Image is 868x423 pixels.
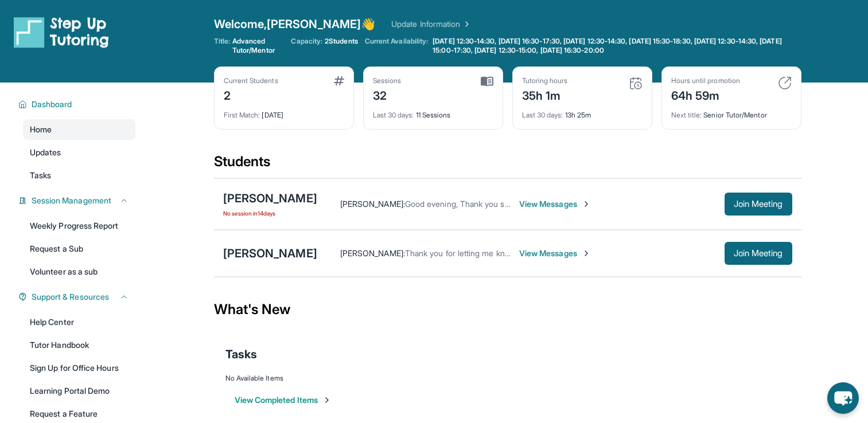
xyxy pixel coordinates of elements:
[30,170,51,181] span: Tasks
[778,76,792,90] img: card
[522,111,563,119] span: Last 30 days :
[32,291,109,303] span: Support & Resources
[23,238,135,259] a: Request a Sub
[214,37,230,55] span: Title:
[225,346,257,362] span: Tasks
[325,37,358,46] span: 2 Students
[223,190,317,206] div: [PERSON_NAME]
[734,250,783,257] span: Join Meeting
[373,76,402,85] div: Sessions
[27,195,129,206] button: Session Management
[23,165,135,186] a: Tasks
[14,16,109,48] img: logo
[23,312,135,332] a: Help Center
[365,37,428,55] span: Current Availability:
[291,37,322,46] span: Capacity:
[235,394,332,406] button: View Completed Items
[519,248,591,259] span: View Messages
[23,119,135,140] a: Home
[30,124,52,135] span: Home
[223,245,317,261] div: [PERSON_NAME]
[340,248,405,258] span: [PERSON_NAME] :
[582,249,591,258] img: Chevron-Right
[827,382,859,414] button: chat-button
[32,99,72,110] span: Dashboard
[232,37,285,55] span: Advanced Tutor/Mentor
[223,209,317,218] span: No session in 14 days
[671,85,740,104] div: 64h 59m
[23,335,135,355] a: Tutor Handbook
[725,193,792,216] button: Join Meeting
[671,104,792,120] div: Senior Tutor/Mentor
[582,199,591,209] img: Chevron-Right
[23,358,135,378] a: Sign Up for Office Hours
[340,199,405,209] span: [PERSON_NAME] :
[30,147,61,158] span: Updates
[214,16,376,32] span: Welcome, [PERSON_NAME] 👋
[460,18,472,30] img: Chevron Right
[671,76,740,85] div: Hours until promotion
[23,142,135,163] a: Updates
[725,242,792,265] button: Join Meeting
[373,85,402,104] div: 32
[522,85,568,104] div: 35h 1m
[430,37,801,55] a: [DATE] 12:30-14:30, [DATE] 16:30-17:30, [DATE] 12:30-14:30, [DATE] 15:30-18:30, [DATE] 12:30-14:3...
[522,104,643,120] div: 13h 25m
[734,201,783,207] span: Join Meeting
[224,76,278,85] div: Current Students
[373,104,493,120] div: 11 Sessions
[214,284,801,335] div: What's New
[391,18,472,30] a: Update Information
[519,198,591,210] span: View Messages
[27,99,129,110] button: Dashboard
[671,111,702,119] span: Next title :
[225,374,790,383] div: No Available Items
[27,291,129,303] button: Support & Resources
[433,37,799,55] span: [DATE] 12:30-14:30, [DATE] 16:30-17:30, [DATE] 12:30-14:30, [DATE] 15:30-18:30, [DATE] 12:30-14:3...
[23,381,135,401] a: Learning Portal Demo
[224,104,344,120] div: [DATE]
[214,152,801,178] div: Students
[373,111,414,119] span: Last 30 days :
[224,111,260,119] span: First Match :
[334,76,344,85] img: card
[224,85,278,104] div: 2
[481,76,493,87] img: card
[23,261,135,282] a: Volunteer as a sub
[405,248,600,258] span: Thank you for letting me know. That is no problem 😊
[522,76,568,85] div: Tutoring hours
[23,216,135,236] a: Weekly Progress Report
[629,76,643,90] img: card
[32,195,111,206] span: Session Management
